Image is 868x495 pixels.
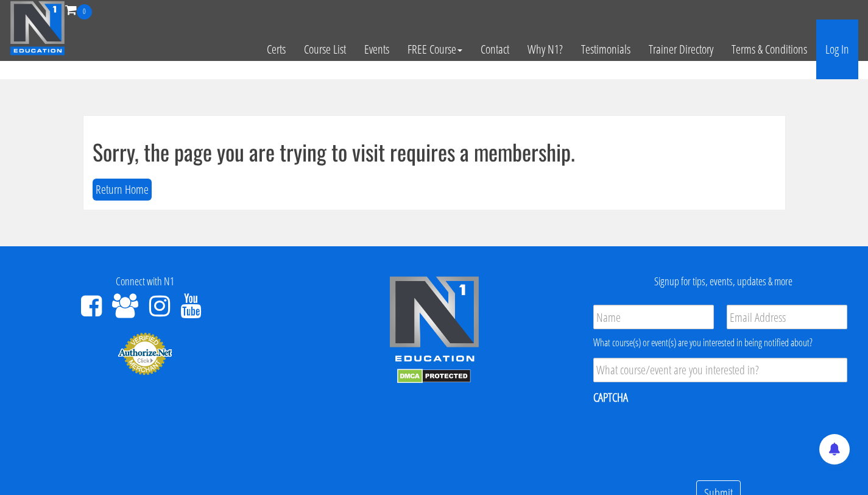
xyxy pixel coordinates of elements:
img: n1-edu-logo [389,276,480,366]
label: CAPTCHA [593,390,628,405]
img: Authorize.Net Merchant - Click to Verify [118,332,172,376]
a: Terms & Conditions [722,20,816,79]
span: 0 [77,4,92,20]
img: DMCA.com Protection Status [397,369,471,383]
a: Log In [816,20,858,79]
h4: Connect with N1 [9,276,280,288]
a: Contact [471,20,518,79]
input: Name [593,305,714,329]
button: Return Home [93,179,152,201]
img: n1-education [10,1,65,55]
a: 0 [65,1,92,18]
a: Why N1? [518,20,572,79]
h1: Sorry, the page you are trying to visit requires a membership. [93,140,776,164]
iframe: reCAPTCHA [593,413,778,461]
a: Events [355,20,398,79]
a: Certs [258,20,295,79]
input: What course/event are you interested in? [593,358,847,382]
input: Email Address [727,305,847,329]
h4: Signup for tips, events, updates & more [588,276,859,288]
a: Testimonials [572,20,640,79]
div: What course(s) or event(s) are you interested in being notified about? [593,335,847,350]
a: Course List [295,20,355,79]
a: Trainer Directory [640,20,722,79]
a: FREE Course [398,20,471,79]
